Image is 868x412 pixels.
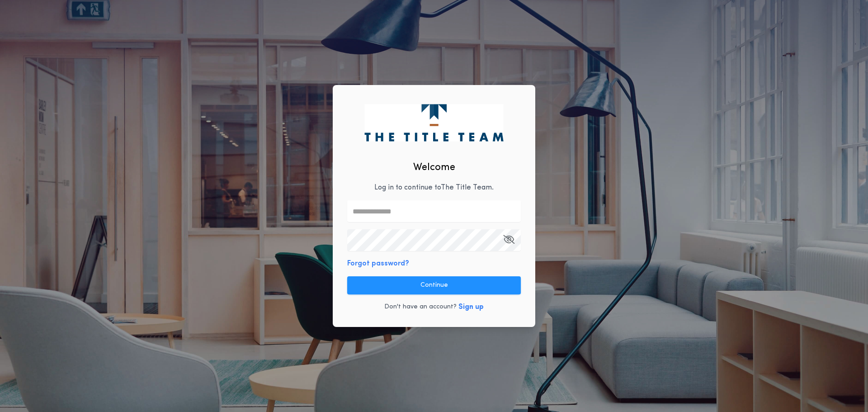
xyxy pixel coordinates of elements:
[364,104,503,141] img: logo
[347,276,521,294] button: Continue
[413,160,455,175] h2: Welcome
[384,303,457,312] p: Don't have an account?
[347,258,409,269] button: Forgot password?
[374,182,494,193] p: Log in to continue to The Title Team .
[458,302,484,313] button: Sign up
